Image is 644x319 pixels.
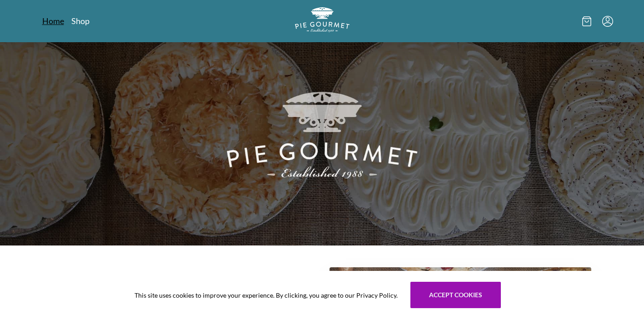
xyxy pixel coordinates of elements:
[135,290,398,300] span: This site uses cookies to improve your experience. By clicking, you agree to our Privacy Policy.
[71,15,90,26] a: Shop
[602,16,613,27] button: Menu
[42,15,64,26] a: Home
[410,282,501,308] button: Accept cookies
[295,7,349,32] img: logo
[295,7,349,35] a: Logo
